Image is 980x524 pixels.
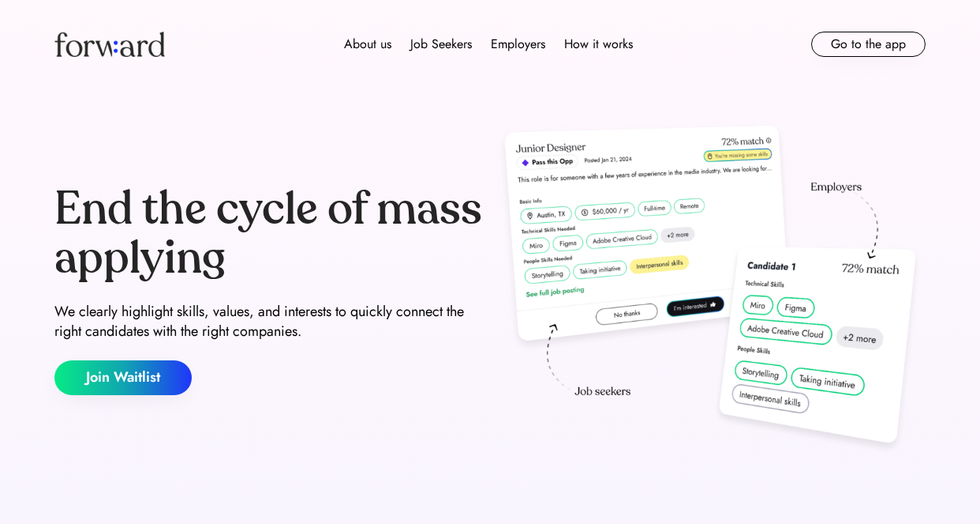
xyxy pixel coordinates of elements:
div: End the cycle of mass applying [54,185,484,282]
button: Go to the app [811,32,926,57]
img: Forward logo [54,32,165,57]
div: Job Seekers [410,35,472,54]
div: How it works [564,35,633,54]
button: Join Waitlist [54,360,192,395]
div: Employers [491,35,545,54]
img: hero-image.png [496,120,926,460]
div: About us [344,35,391,54]
div: We clearly highlight skills, values, and interests to quickly connect the right candidates with t... [54,302,484,341]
